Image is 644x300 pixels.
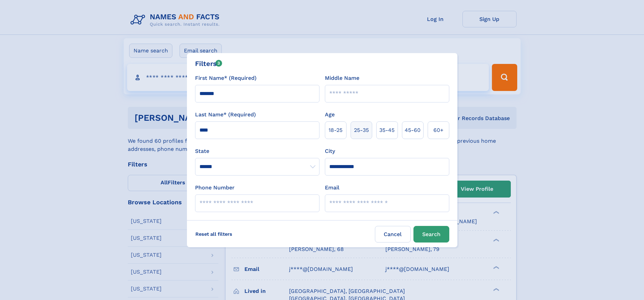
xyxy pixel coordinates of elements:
label: City [325,147,335,155]
span: 45‑60 [405,126,421,134]
label: State [195,147,319,155]
label: Cancel [375,226,411,243]
label: Last Name* (Required) [195,111,256,119]
label: Phone Number [195,184,235,192]
div: Filters [195,59,222,69]
label: Email [325,184,339,192]
span: 60+ [433,126,444,134]
label: Age [325,111,335,119]
label: Reset all filters [191,226,237,242]
span: 18‑25 [329,126,342,134]
button: Search [413,226,449,243]
span: 25‑35 [354,126,369,134]
span: 35‑45 [379,126,395,134]
label: Middle Name [325,74,359,82]
label: First Name* (Required) [195,74,257,82]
